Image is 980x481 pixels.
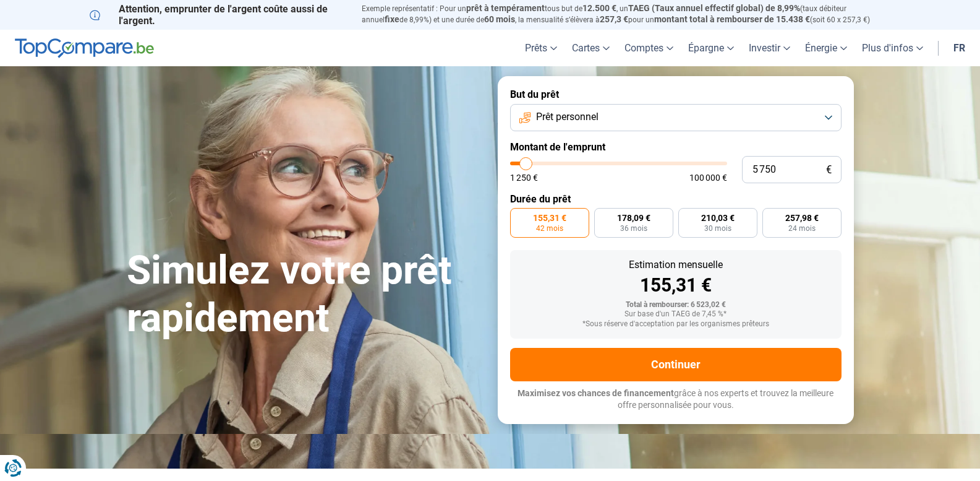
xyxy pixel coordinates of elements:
[741,30,798,66] a: Investir
[701,214,735,222] span: 210,03 €
[617,30,681,66] a: Comptes
[510,193,842,205] label: Durée du prêt
[689,173,727,182] span: 100 000 €
[854,30,931,66] a: Plus d'infos
[520,320,832,329] div: *Sous réserve d'acceptation par les organismes prêteurs
[788,225,816,232] span: 24 mois
[533,214,566,222] span: 155,31 €
[628,3,800,13] span: TAEG (Taux annuel effectif global) de 8,99%
[600,14,628,24] span: 257,3 €
[681,30,741,66] a: Épargne
[518,30,565,66] a: Prêts
[510,104,842,131] button: Prêt personnel
[520,301,832,310] div: Total à rembourser: 6 523,02 €
[127,247,483,342] h1: Simulez votre prêt rapidement
[385,14,399,24] span: fixe
[565,30,617,66] a: Cartes
[536,225,563,232] span: 42 mois
[484,14,515,24] span: 60 mois
[90,3,347,27] p: Attention, emprunter de l'argent coûte aussi de l'argent.
[362,3,891,25] p: Exemple représentatif : Pour un tous but de , un (taux débiteur annuel de 8,99%) et une durée de ...
[582,3,616,13] span: 12.500 €
[520,276,832,295] div: 155,31 €
[536,110,599,124] span: Prêt personnel
[946,30,973,66] a: fr
[510,348,842,381] button: Continuer
[785,214,819,222] span: 257,98 €
[620,225,647,232] span: 36 mois
[617,214,650,222] span: 178,09 €
[520,260,832,270] div: Estimation mensuelle
[510,141,842,153] label: Montant de l'emprunt
[826,165,832,175] span: €
[510,89,842,100] label: But du prêt
[654,14,810,24] span: montant total à rembourser de 15.438 €
[518,388,674,398] span: Maximisez vos chances de financement
[798,30,854,66] a: Énergie
[520,310,832,319] div: Sur base d'un TAEG de 7,45 %*
[510,173,538,182] span: 1 250 €
[466,3,545,13] span: prêt à tempérament
[15,38,154,58] img: TopCompare
[510,388,842,412] p: grâce à nos experts et trouvez la meilleure offre personnalisée pour vous.
[704,225,731,232] span: 30 mois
